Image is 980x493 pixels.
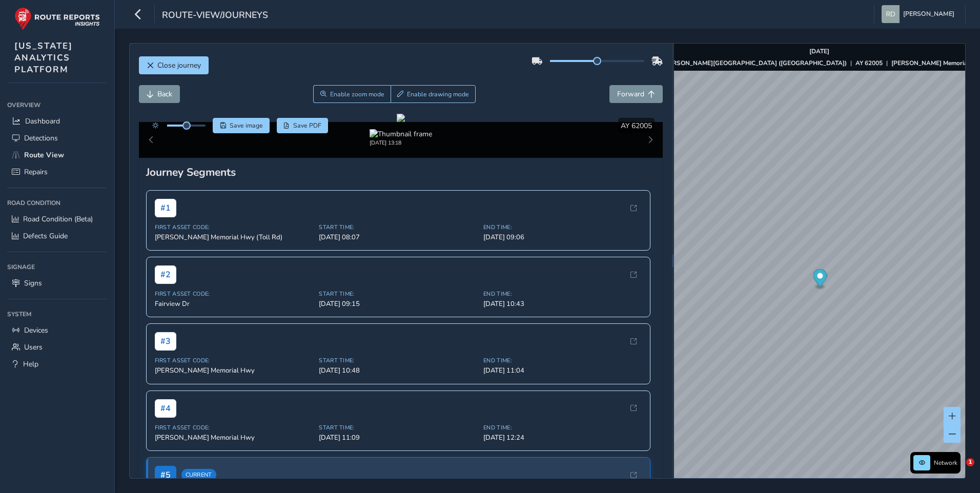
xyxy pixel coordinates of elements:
[23,231,68,241] span: Defects Guide
[139,56,209,74] button: Close journey
[629,59,847,67] strong: ASSET NO. [PERSON_NAME][GEOGRAPHIC_DATA] ([GEOGRAPHIC_DATA])
[155,424,313,432] span: First Asset Code:
[155,290,313,298] span: First Asset Code:
[7,259,107,275] div: Signage
[14,40,73,75] span: [US_STATE] ANALYTICS PLATFORM
[155,399,176,418] span: # 4
[813,269,827,290] div: Map marker
[617,89,644,99] span: Forward
[157,89,172,99] span: Back
[293,121,321,130] span: Save PDF
[7,147,107,163] a: Route View
[319,299,477,309] span: [DATE] 09:15
[609,85,663,103] button: Forward
[157,60,201,70] span: Close journey
[934,459,957,467] span: Network
[155,433,313,442] span: [PERSON_NAME] Memorial Hwy
[213,118,270,133] button: Save
[24,325,48,335] span: Devices
[24,342,43,352] span: Users
[319,433,477,442] span: [DATE] 11:09
[7,356,107,373] a: Help
[24,133,58,143] span: Detections
[24,278,42,288] span: Signs
[155,466,176,484] span: # 5
[483,299,642,309] span: [DATE] 10:43
[319,223,477,231] span: Start Time:
[24,167,48,177] span: Repairs
[162,9,268,23] span: route-view/journeys
[407,90,469,98] span: Enable drawing mode
[483,424,642,432] span: End Time:
[181,469,216,481] span: Current
[7,306,107,322] div: System
[319,366,477,375] span: [DATE] 10:48
[809,47,829,55] strong: [DATE]
[7,195,107,211] div: Road Condition
[882,5,958,23] button: [PERSON_NAME]
[7,322,107,339] a: Devices
[483,433,642,442] span: [DATE] 12:24
[483,223,642,231] span: End Time:
[25,116,60,126] span: Dashboard
[155,299,313,309] span: Fairview Dr
[155,199,176,217] span: # 1
[483,357,642,364] span: End Time:
[319,424,477,432] span: Start Time:
[7,113,107,130] a: Dashboard
[7,275,107,292] a: Signs
[23,214,93,224] span: Road Condition (Beta)
[370,139,432,147] div: [DATE] 13:18
[7,130,107,147] a: Detections
[155,265,176,284] span: # 2
[483,233,642,242] span: [DATE] 09:06
[24,150,64,160] span: Route View
[7,228,107,244] a: Defects Guide
[319,290,477,298] span: Start Time:
[14,7,100,30] img: rr logo
[483,290,642,298] span: End Time:
[903,5,954,23] span: [PERSON_NAME]
[966,458,974,466] span: 1
[7,97,107,113] div: Overview
[330,90,384,98] span: Enable zoom mode
[155,223,313,231] span: First Asset Code:
[146,165,656,179] div: Journey Segments
[155,366,313,375] span: [PERSON_NAME] Memorial Hwy
[7,163,107,180] a: Repairs
[945,458,970,483] iframe: Intercom live chat
[319,233,477,242] span: [DATE] 08:07
[621,121,652,131] span: AY 62005
[155,357,313,364] span: First Asset Code:
[155,233,313,242] span: [PERSON_NAME] Memorial Hwy (Toll Rd)
[391,85,476,103] button: Draw
[23,359,38,369] span: Help
[155,332,176,351] span: # 3
[7,339,107,356] a: Users
[483,366,642,375] span: [DATE] 11:04
[370,129,432,139] img: Thumbnail frame
[313,85,391,103] button: Zoom
[277,118,329,133] button: PDF
[882,5,900,23] img: diamond-layout
[139,85,180,103] button: Back
[7,211,107,228] a: Road Condition (Beta)
[855,59,883,67] strong: AY 62005
[319,357,477,364] span: Start Time:
[230,121,263,130] span: Save image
